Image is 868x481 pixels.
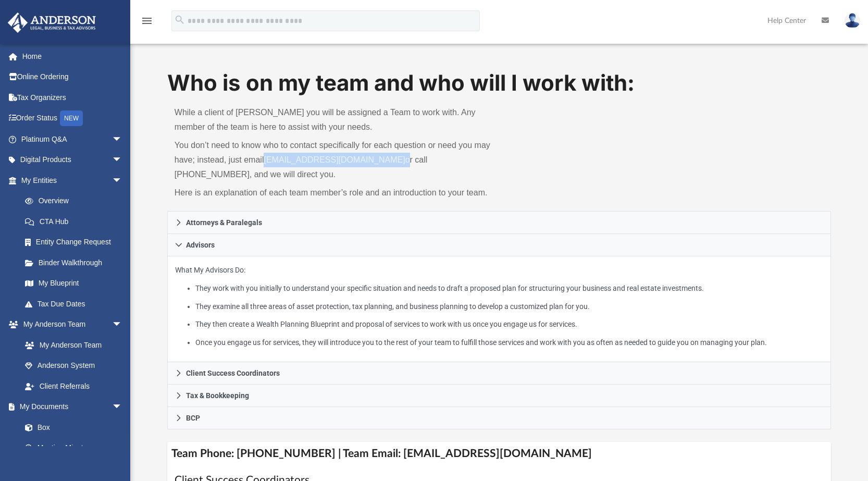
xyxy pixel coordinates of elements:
img: Anderson Advisors Platinum Portal [5,13,99,33]
a: Binder Walkthrough [15,252,138,273]
span: Client Success Coordinators [186,369,280,377]
a: Advisors [167,234,831,256]
a: menu [141,20,153,27]
a: My Documentsarrow_drop_down [7,397,133,417]
h1: Who is on my team and who will I work with: [167,68,831,98]
a: CTA Hub [15,211,138,232]
a: Meeting Minutes [15,438,133,459]
span: arrow_drop_down [112,170,133,191]
a: Attorneys & Paralegals [167,211,831,234]
li: They then create a Wealth Planning Blueprint and proposal of services to work with us once you en... [195,318,823,331]
li: They examine all three areas of asset protection, tax planning, and business planning to develop ... [195,300,823,313]
a: [EMAIL_ADDRESS][DOMAIN_NAME] [264,155,405,164]
a: Tax Due Dates [15,293,138,314]
a: Entity Change Request [15,232,138,253]
p: Here is an explanation of each team member’s role and an introduction to your team. [175,186,492,200]
a: Anderson System [15,355,133,376]
a: Tax & Bookkeeping [167,385,831,407]
h4: Team Phone: [PHONE_NUMBER] | Team Email: [EMAIL_ADDRESS][DOMAIN_NAME] [167,442,831,465]
div: NEW [60,110,83,126]
span: arrow_drop_down [112,397,133,418]
a: Tax Organizers [7,87,138,108]
a: My Anderson Team [15,335,128,355]
span: Attorneys & Paralegals [186,219,262,226]
li: Once you engage us for services, they will introduce you to the rest of your team to fulfill thos... [195,336,823,349]
a: My Entitiesarrow_drop_down [7,170,138,191]
span: BCP [186,414,200,422]
div: Advisors [167,256,831,362]
li: They work with you initially to understand your specific situation and needs to draft a proposed ... [195,282,823,295]
span: Tax & Bookkeeping [186,392,249,399]
span: Advisors [186,241,215,249]
a: Platinum Q&Aarrow_drop_down [7,129,138,150]
a: Overview [15,191,138,212]
a: My Blueprint [15,273,133,294]
a: Box [15,417,128,438]
a: Client Referrals [15,376,133,397]
a: BCP [167,407,831,429]
p: You don’t need to know who to contact specifically for each question or need you may have; instea... [175,138,492,182]
img: User Pic [845,13,860,28]
span: arrow_drop_down [112,150,133,171]
a: Home [7,46,138,67]
a: My Anderson Teamarrow_drop_down [7,314,133,335]
p: While a client of [PERSON_NAME] you will be assigned a Team to work with. Any member of the team ... [175,105,492,134]
a: Digital Productsarrow_drop_down [7,150,138,170]
i: menu [141,15,153,27]
span: arrow_drop_down [112,314,133,336]
span: arrow_drop_down [112,129,133,150]
a: Client Success Coordinators [167,362,831,385]
a: Online Ordering [7,67,138,88]
a: Order StatusNEW [7,108,138,129]
i: search [174,14,185,26]
p: What My Advisors Do: [175,264,823,349]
